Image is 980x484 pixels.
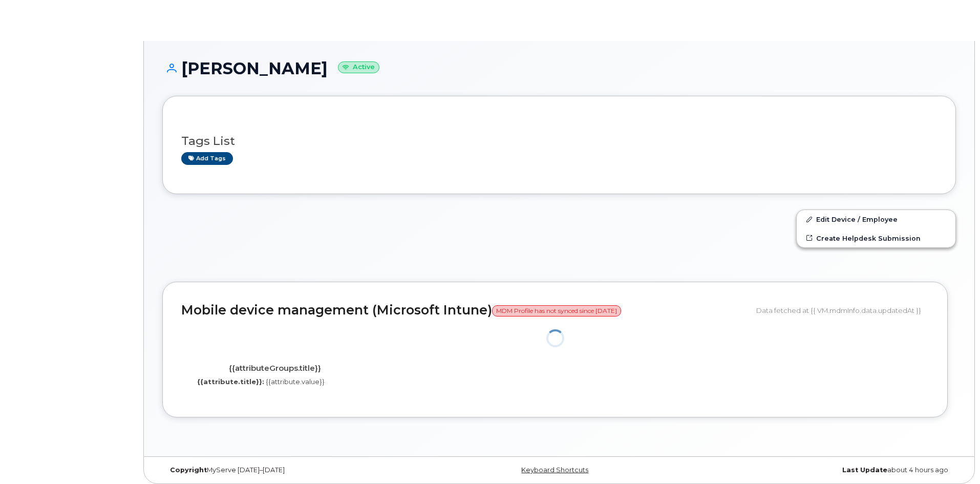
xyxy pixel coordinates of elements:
[266,377,325,386] span: {{attribute.value}}
[162,466,427,474] div: MyServe [DATE]–[DATE]
[181,135,937,148] h3: Tags List
[797,210,955,228] a: Edit Device / Employee
[162,59,956,77] h1: [PERSON_NAME]
[338,61,379,73] small: Active
[797,229,955,247] a: Create Helpdesk Submission
[189,364,360,373] h4: {{attributeGroups.title}}
[492,305,621,317] span: MDM Profile has not synced since [DATE]
[181,152,233,165] a: Add tags
[842,466,887,474] strong: Last Update
[756,301,929,320] div: Data fetched at {{ VM.mdmInfo.data.updatedAt }}
[521,466,588,474] a: Keyboard Shortcuts
[170,466,207,474] strong: Copyright
[181,303,749,318] h2: Mobile device management (Microsoft Intune)
[197,377,264,387] label: {{attribute.title}}:
[691,466,956,474] div: about 4 hours ago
